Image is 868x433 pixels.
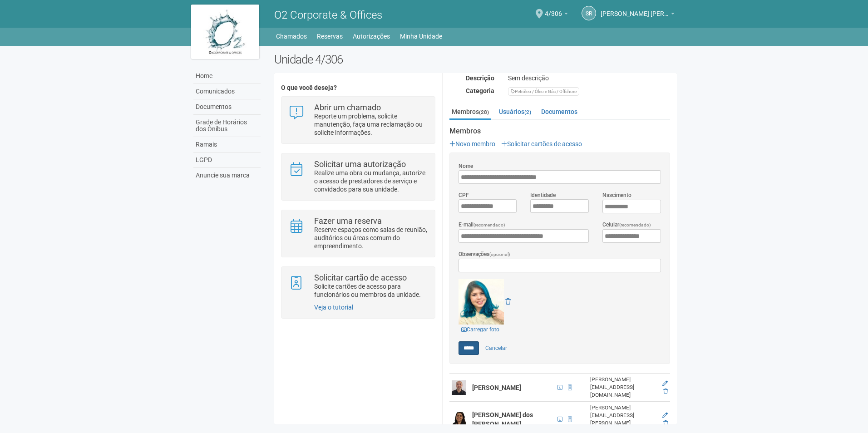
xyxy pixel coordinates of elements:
strong: Membros [449,127,670,135]
div: Petróleo / Óleo e Gás / Offshore [508,87,579,96]
a: Solicitar uma autorização Realize uma obra ou mudança, autorize o acesso de prestadores de serviç... [288,160,428,193]
strong: [PERSON_NAME] dos [PERSON_NAME] [472,411,533,428]
h2: Unidade 4/306 [274,53,677,66]
label: Identidade [530,191,556,199]
a: Usuários(2) [497,105,533,118]
span: (recomendado) [473,222,505,227]
a: Solicitar cartão de acesso Solicite cartões de acesso para funcionários ou membros da unidade. [288,274,428,299]
small: (2) [524,109,531,115]
a: Abrir um chamado Reporte um problema, solicite manutenção, faça uma reclamação ou solicite inform... [288,103,428,137]
span: (recomendado) [619,222,651,227]
div: [PERSON_NAME][EMAIL_ADDRESS][DOMAIN_NAME] [590,376,657,399]
span: O2 Corporate & Offices [274,9,382,21]
a: Novo membro [449,140,495,148]
span: 4/306 [545,1,562,17]
label: Nascimento [602,191,631,199]
a: Fazer uma reserva Reserve espaços como salas de reunião, auditórios ou áreas comum do empreendime... [288,217,428,250]
strong: [PERSON_NAME] [472,384,521,391]
a: Comunicados [193,84,261,99]
a: LGPD [193,153,261,168]
a: Documentos [193,99,261,115]
label: Nome [459,162,473,170]
strong: Fazer uma reserva [314,216,382,226]
a: Editar membro [662,380,668,387]
a: Autorizações [353,30,390,43]
a: Anuncie sua marca [193,168,261,183]
p: Solicite cartões de acesso para funcionários ou membros da unidade. [314,282,428,299]
label: CPF [459,191,469,199]
a: Excluir membro [663,388,668,394]
a: Membros(28) [449,105,491,120]
a: Grade de Horários dos Ônibus [193,115,261,137]
a: SR [582,6,596,20]
a: Reservas [317,30,343,43]
strong: Solicitar cartão de acesso [314,273,407,282]
a: Carregar foto [459,325,502,335]
a: [PERSON_NAME] [PERSON_NAME] [PERSON_NAME] [601,11,675,19]
strong: Solicitar uma autorização [314,159,406,169]
a: 4/306 [545,11,568,19]
p: Reporte um problema, solicite manutenção, faça uma reclamação ou solicite informações. [314,112,428,137]
small: (28) [479,109,489,115]
h4: O que você deseja? [281,84,435,91]
strong: Categoria [466,87,494,94]
a: Cancelar [480,341,512,355]
a: Excluir membro [663,420,668,426]
div: Sem descrição [501,74,677,82]
a: Solicitar cartões de acesso [501,140,582,148]
a: Ramais [193,137,261,153]
a: Remover [505,298,511,305]
img: user.png [452,412,466,427]
label: E-mail [459,221,505,229]
label: Observações [459,250,510,259]
p: Reserve espaços como salas de reunião, auditórios ou áreas comum do empreendimento. [314,226,428,250]
a: Home [193,69,261,84]
strong: Abrir um chamado [314,103,381,112]
span: (opcional) [489,252,510,257]
strong: Descrição [466,74,494,82]
a: Chamados [276,30,307,43]
a: Documentos [539,105,580,118]
a: Minha Unidade [400,30,442,43]
p: Realize uma obra ou mudança, autorize o acesso de prestadores de serviço e convidados para sua un... [314,169,428,193]
a: Veja o tutorial [314,304,353,311]
img: GetFile [459,279,504,325]
img: user.png [452,380,466,395]
img: logo.jpg [191,5,259,59]
span: Sandro Ricardo Santos da Silva [601,1,669,17]
label: Celular [602,221,651,229]
a: Editar membro [662,412,668,418]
